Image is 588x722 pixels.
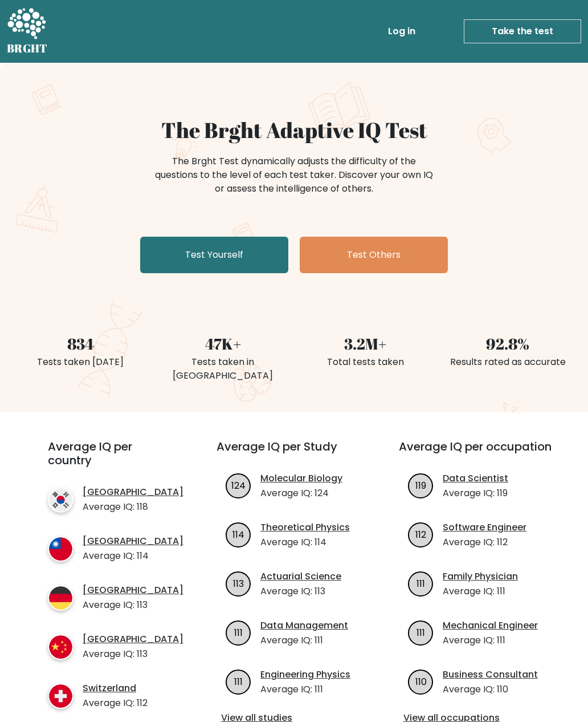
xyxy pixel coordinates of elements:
[83,534,183,548] a: [GEOGRAPHIC_DATA]
[83,598,183,612] p: Average IQ: 113
[231,479,246,492] text: 124
[217,440,371,467] h3: Average IQ per Study
[48,536,73,562] img: country
[48,634,73,660] img: country
[83,696,148,710] p: Average IQ: 112
[260,683,350,696] p: Average IQ: 111
[140,237,288,273] a: Test Yourself
[443,486,508,500] p: Average IQ: 119
[233,577,244,590] text: 113
[443,521,526,534] a: Software Engineer
[152,155,436,196] div: The Brght Test dynamically adjusts the difficulty of the questions to the level of each test take...
[260,585,341,598] p: Average IQ: 113
[416,577,425,590] text: 111
[83,583,183,597] a: [GEOGRAPHIC_DATA]
[443,355,572,369] div: Results rated as accurate
[383,20,420,43] a: Log in
[443,570,518,583] a: Family Physician
[443,585,518,598] p: Average IQ: 111
[443,536,526,549] p: Average IQ: 112
[415,675,426,688] text: 110
[300,237,448,273] a: Test Others
[48,440,175,481] h3: Average IQ per country
[443,668,538,682] a: Business Consultant
[83,647,183,661] p: Average IQ: 113
[443,619,538,632] a: Mechanical Engineer
[48,585,73,611] img: country
[158,355,287,383] div: Tests taken in [GEOGRAPHIC_DATA]
[260,472,342,485] a: Molecular Biology
[232,528,244,541] text: 114
[443,332,572,355] div: 92.8%
[416,626,425,639] text: 111
[443,472,508,485] a: Data Scientist
[399,440,554,467] h3: Average IQ per occupation
[260,668,350,682] a: Engineering Physics
[260,619,348,632] a: Data Management
[7,42,48,55] h5: BRGHT
[415,528,426,541] text: 112
[48,487,73,513] img: country
[464,19,581,43] a: Take the test
[7,5,48,58] a: BRGHT
[260,570,341,583] a: Actuarial Science
[260,536,350,549] p: Average IQ: 114
[158,332,287,355] div: 47K+
[443,634,538,647] p: Average IQ: 111
[260,521,350,534] a: Theoretical Physics
[260,634,348,647] p: Average IQ: 111
[301,355,430,369] div: Total tests taken
[415,479,426,492] text: 119
[16,355,145,369] div: Tests taken [DATE]
[260,486,342,500] p: Average IQ: 124
[83,485,183,499] a: [GEOGRAPHIC_DATA]
[83,549,183,563] p: Average IQ: 114
[16,332,145,355] div: 834
[443,683,538,696] p: Average IQ: 110
[16,117,572,143] h1: The Brght Adaptive IQ Test
[83,682,148,695] a: Switzerland
[234,675,243,688] text: 111
[234,626,243,639] text: 111
[83,632,183,646] a: [GEOGRAPHIC_DATA]
[301,332,430,355] div: 3.2M+
[83,500,183,514] p: Average IQ: 118
[48,683,73,709] img: country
